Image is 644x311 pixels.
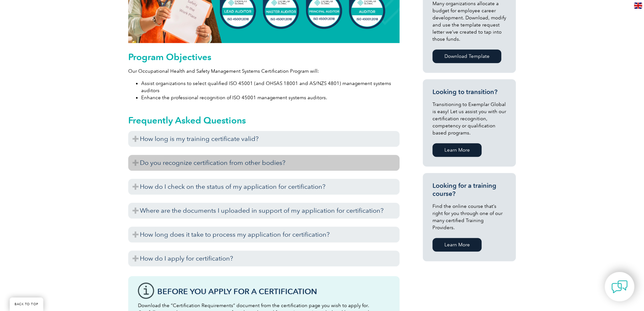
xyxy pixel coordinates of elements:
a: Learn More [432,238,482,252]
a: Download Template [432,49,501,63]
a: Learn More [432,143,482,157]
h3: How do I check on the status of my application for certification? [128,179,400,195]
img: contact-chat.png [611,279,628,295]
h3: How long does it take to process my application for certification? [128,227,400,242]
img: en [634,3,642,9]
h2: Frequently Asked Questions [128,115,400,125]
p: Transitioning to Exemplar Global is easy! Let us assist you with our certification recognition, c... [432,101,506,136]
p: Our Occupational Health and Safety Management Systems Certification Program will: [128,68,400,75]
h3: Do you recognize certification from other bodies? [128,155,400,171]
h3: How long is my training certificate valid? [128,131,400,147]
p: Find the online course that’s right for you through one of our many certified Training Providers. [432,203,506,231]
li: Enhance the professional recognition of ISO 45001 management systems auditors. [141,94,400,101]
h3: Looking for a training course? [432,182,506,198]
h3: How do I apply for certification? [128,251,400,266]
li: Assist organizations to select qualified ISO 45001 (and OHSAS 18001 and AS/NZS 4801) management s... [141,80,400,94]
h3: Where are the documents I uploaded in support of my application for certification? [128,203,400,219]
a: BACK TO TOP [10,297,43,311]
h3: Before You Apply For a Certification [157,287,390,295]
h2: Program Objectives [128,52,400,62]
h3: Looking to transition? [432,88,506,96]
